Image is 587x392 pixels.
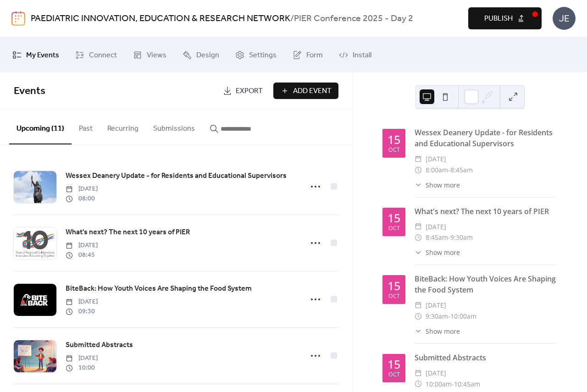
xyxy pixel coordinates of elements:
div: ​ [415,221,422,232]
a: Submitted Abstracts [66,339,133,351]
span: [DATE] [426,368,446,379]
span: My Events [26,48,59,62]
span: [DATE] [66,353,98,363]
span: Form [306,48,323,62]
span: What's next? The next 10 years of PIER [66,227,190,238]
a: Settings [228,41,283,69]
div: Oct [388,226,400,232]
img: logo [11,11,25,26]
span: 08:00 [66,194,98,204]
div: 15 [388,280,400,292]
b: / [290,10,294,28]
a: Wessex Deanery Update - for Residents and Educational Supervisors [66,170,287,182]
div: Wessex Deanery Update - for Residents and Educational Supervisors [415,127,557,149]
div: ​ [415,232,422,243]
div: Oct [388,147,400,153]
div: ​ [415,165,422,176]
button: Past [72,110,100,144]
a: PAEDIATRIC INNOVATION, EDUCATION & RESEARCH NETWORK [31,10,290,28]
span: 10:45am [454,379,480,390]
div: ​ [415,180,422,190]
span: Submitted Abstracts [66,340,133,351]
span: 9:30am [426,311,448,322]
div: ​ [415,311,422,322]
button: ​Show more [415,180,460,190]
a: Export [216,83,270,99]
button: Submissions [146,110,202,144]
span: Wessex Deanery Update - for Residents and Educational Supervisors [66,171,287,182]
span: Design [196,48,219,62]
span: 10:00am [426,379,452,390]
div: Oct [388,372,400,378]
span: [DATE] [426,154,446,165]
span: Export [236,86,263,97]
div: ​ [415,379,422,390]
span: [DATE] [66,241,98,250]
span: 10:00 [66,363,98,373]
span: - [452,379,454,390]
span: Views [147,48,166,62]
button: Publish [468,7,542,29]
span: [DATE] [66,297,98,307]
button: ​Show more [415,248,460,257]
div: BiteBack: How Youth Voices Are Shaping the Food System [415,273,557,295]
span: Settings [249,48,277,62]
span: Install [353,48,371,62]
span: [DATE] [426,300,446,311]
div: Submitted Abstracts [415,352,557,363]
span: - [448,165,450,176]
span: [DATE] [426,221,446,232]
button: Upcoming (11) [9,110,72,144]
div: Oct [388,293,400,299]
span: [DATE] [66,184,98,194]
span: Show more [426,248,460,257]
span: - [448,311,450,322]
span: Add Event [293,86,332,97]
a: My Events [6,41,66,69]
div: JE [553,7,576,30]
div: ​ [415,248,422,257]
div: ​ [415,368,422,379]
a: Form [286,41,330,69]
span: 09:30 [66,307,98,316]
span: - [448,232,450,243]
button: Add Event [273,83,338,99]
div: ​ [415,326,422,336]
span: 10:00am [450,311,476,322]
b: PIER Conference 2025 - Day 2 [294,10,413,28]
div: 15 [388,359,400,370]
span: Show more [426,180,460,190]
div: 15 [388,134,400,145]
span: 9:30am [450,232,473,243]
span: 8:00am [426,165,448,176]
span: 8:45am [450,165,473,176]
a: What's next? The next 10 years of PIER [66,226,190,238]
a: Install [332,41,378,69]
div: 15 [388,212,400,224]
span: Connect [89,48,117,62]
a: BiteBack: How Youth Voices Are Shaping the Food System [66,283,252,295]
button: ​Show more [415,326,460,336]
div: ​ [415,300,422,311]
a: Connect [68,41,124,69]
span: Events [14,81,45,101]
button: Recurring [100,110,146,144]
div: ​ [415,154,422,165]
span: Show more [426,326,460,336]
div: What's next? The next 10 years of PIER [415,206,557,217]
span: Publish [484,13,513,24]
a: Views [126,41,173,69]
span: 08:45 [66,250,98,260]
a: Design [176,41,226,69]
span: 8:45am [426,232,448,243]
